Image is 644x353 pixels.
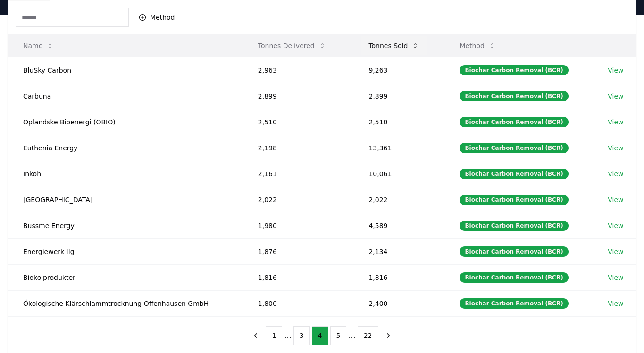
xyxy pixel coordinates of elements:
button: next page [380,326,396,345]
td: Energiewerk Ilg [8,238,243,264]
td: 1,876 [243,238,354,264]
td: Biokolprodukter [8,264,243,290]
td: 2,963 [243,57,354,83]
td: 1,800 [243,290,354,316]
td: 2,134 [353,238,444,264]
a: View [608,247,623,256]
a: View [608,117,623,127]
td: 1,816 [353,264,444,290]
button: 3 [293,326,310,345]
button: 22 [358,326,378,345]
button: Tonnes Sold [361,36,427,55]
a: View [608,143,623,153]
td: 2,510 [243,109,354,135]
button: Name [16,36,61,55]
td: 13,361 [353,135,444,161]
a: View [608,273,623,282]
a: View [608,169,623,179]
td: [GEOGRAPHIC_DATA] [8,187,243,213]
li: ... [348,330,355,341]
button: previous page [248,326,264,345]
button: Method [452,36,503,55]
a: View [608,221,623,230]
td: 1,816 [243,264,354,290]
td: 4,589 [353,213,444,238]
td: 2,022 [243,187,354,213]
div: Biochar Carbon Removal (BCR) [460,195,568,205]
td: BluSky Carbon [8,57,243,83]
div: Biochar Carbon Removal (BCR) [460,143,568,153]
td: 2,161 [243,161,354,187]
td: 9,263 [353,57,444,83]
td: 2,899 [353,83,444,109]
td: 2,510 [353,109,444,135]
div: Biochar Carbon Removal (BCR) [460,298,568,309]
td: 2,400 [353,290,444,316]
td: 2,022 [353,187,444,213]
td: 1,980 [243,213,354,238]
button: Method [133,10,181,25]
button: 1 [266,326,282,345]
td: Ökologische Klärschlammtrocknung Offenhausen GmbH [8,290,243,316]
li: ... [284,330,291,341]
div: Biochar Carbon Removal (BCR) [460,65,568,75]
a: View [608,195,623,205]
td: Inkoh [8,161,243,187]
td: Bussme Energy [8,213,243,238]
button: 4 [312,326,328,345]
a: View [608,299,623,308]
td: Euthenia Energy [8,135,243,161]
td: 2,198 [243,135,354,161]
td: Oplandske Bioenergi (OBIO) [8,109,243,135]
td: Carbuna [8,83,243,109]
button: Tonnes Delivered [251,36,334,55]
div: Biochar Carbon Removal (BCR) [460,246,568,257]
td: 2,899 [243,83,354,109]
div: Biochar Carbon Removal (BCR) [460,91,568,101]
div: Biochar Carbon Removal (BCR) [460,272,568,283]
a: View [608,91,623,101]
button: 5 [330,326,347,345]
div: Biochar Carbon Removal (BCR) [460,221,568,231]
td: 10,061 [353,161,444,187]
div: Biochar Carbon Removal (BCR) [460,169,568,179]
div: Biochar Carbon Removal (BCR) [460,117,568,127]
a: View [608,66,623,75]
